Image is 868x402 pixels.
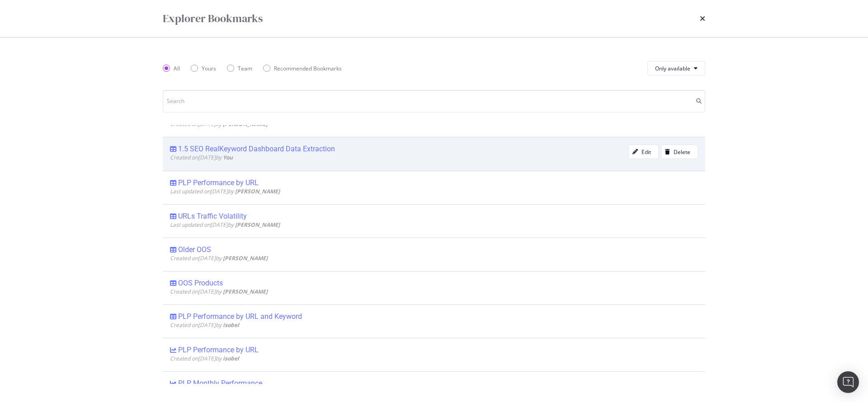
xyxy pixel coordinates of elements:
span: Created on [DATE] by [170,288,268,295]
div: Team [238,65,252,72]
span: Last updated on [DATE] by [170,221,280,229]
div: PLP Performance by URL [178,178,259,187]
b: [PERSON_NAME] [235,187,280,195]
input: Search [163,90,705,112]
b: isobel [223,355,239,362]
span: Created on [DATE] by [170,321,239,329]
div: Open Intercom Messenger [837,371,859,393]
b: [PERSON_NAME] [223,254,268,262]
div: Recommended Bookmarks [263,65,342,72]
div: All [163,65,180,72]
div: Explorer Bookmarks [163,11,263,26]
div: Recommended Bookmarks [274,65,342,72]
div: times [700,11,705,26]
div: Yours [202,65,216,72]
div: Edit [642,148,651,156]
div: Team [227,65,252,72]
div: PLP Performance by URL and Keyword [178,312,302,321]
span: Created on [DATE] by [170,254,268,262]
div: Yours [191,65,216,72]
span: Created on [DATE] by [170,355,239,362]
span: Only available [655,65,690,72]
button: Edit [628,145,659,159]
b: You [223,154,233,161]
div: PLP Monthly Performance [178,379,262,388]
div: PLP Performance by URL [178,346,259,355]
b: isobel [223,321,239,329]
div: OOS Products [178,279,223,288]
div: URLs Traffic Volatility [178,212,247,221]
b: [PERSON_NAME] [235,221,280,229]
div: 1.5 SEO RealKeyword Dashboard Data Extraction [178,145,335,154]
span: Created on [DATE] by [170,154,233,161]
button: Delete [661,145,698,159]
button: Only available [647,61,705,75]
b: [PERSON_NAME] [223,288,268,295]
div: Older OOS [178,245,211,254]
div: Delete [674,148,690,156]
span: Last updated on [DATE] by [170,187,280,195]
div: All [174,65,180,72]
